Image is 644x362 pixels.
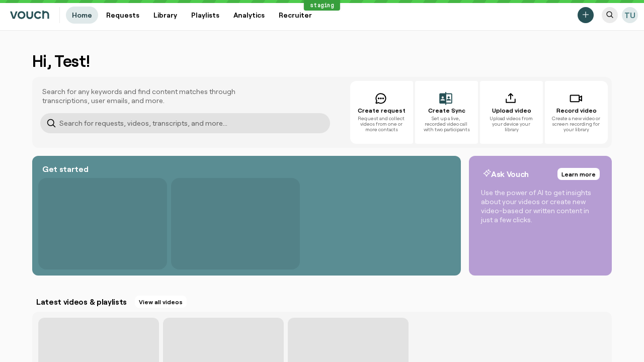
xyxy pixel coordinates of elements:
h1: Hi, Test! [32,51,612,71]
a: Recruiter [273,7,318,24]
a: Go to homepage [6,11,53,19]
span: Create request [356,107,407,114]
p: Search for any keywords and find content matches through transcriptions, user emails, and more. [42,87,284,105]
p: Use the power of AI to get insights about your videos or create new video-based or written conten... [481,188,600,224]
span: Set up a live, recorded video call with two participants [421,116,472,132]
button: [object Object] [602,7,618,23]
button: Create new [578,7,594,23]
a: Requests [100,7,145,24]
button: Create SyncSet up a live, recorded video call with two participants [415,81,478,144]
span: U [630,11,635,20]
button: Create requestRequest and collect videos from one or more contacts [350,81,413,144]
a: Library [147,7,183,24]
span: Create Sync [421,107,472,114]
a: Playlists [185,7,225,24]
h2: Ask Vouch [481,169,531,179]
span: Record video [551,107,602,114]
span: View all videos [139,297,183,306]
a: View all videos [135,296,187,308]
button: Record videoCreate a new video or screen recording for your library [545,81,608,144]
h2: Latest videos & playlists [34,297,129,307]
span: Create a new video or screen recording for your library [551,116,602,132]
span: Upload video [486,107,537,114]
a: Learn more [557,168,600,180]
span: Learn more [561,169,596,178]
span: T [624,11,630,20]
span: Upload videos from your device your library [486,116,537,132]
button: Upload videoUpload videos from your device your library [480,81,543,144]
span: Request and collect videos from one or more contacts [356,116,407,132]
a: Analytics [227,7,271,24]
h2: Get started [40,164,90,174]
input: Search for requests, videos, transcripts, and more... [40,113,330,133]
a: Home [66,7,98,24]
